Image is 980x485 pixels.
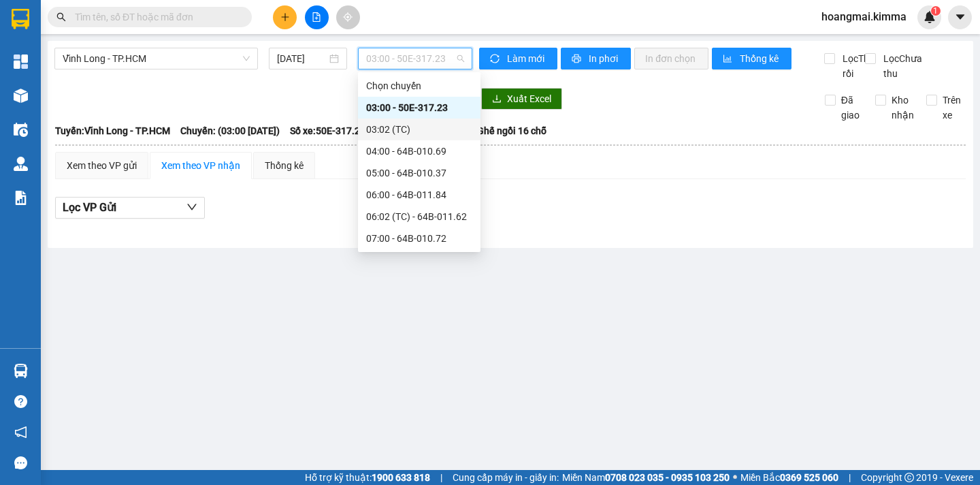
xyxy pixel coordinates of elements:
span: file-add [312,12,321,22]
img: logo-vxr [12,9,29,29]
span: Lọc VP Gửi [63,199,116,216]
span: plus [280,12,290,22]
span: Làm mới [507,51,546,66]
span: question-circle [14,395,27,408]
button: downloadXuất Excel [481,88,562,110]
span: Số xe: 50E-317.23 [290,123,365,138]
span: hoangmai.kimma [811,8,917,25]
div: 05:00 - 64B-010.37 [366,166,472,181]
b: Tuyến: Vĩnh Long - TP.HCM [55,125,170,136]
strong: 1900 633 818 [372,472,430,483]
span: 1 [933,6,938,16]
span: bar-chart [723,54,734,65]
strong: 0708 023 035 - 0935 103 250 [605,472,730,483]
img: warehouse-icon [14,123,28,137]
span: Kho nhận [886,93,919,123]
img: dashboard-icon [14,54,28,69]
button: caret-down [948,5,972,29]
span: Loại xe: Ghế ngồi 16 chỗ [443,123,546,138]
div: Chọn chuyến [366,78,472,93]
div: Chọn chuyến [358,75,480,97]
button: file-add [305,5,329,29]
img: warehouse-icon [14,364,28,378]
span: copyright [904,473,914,482]
div: 06:00 - 64B-011.84 [366,187,472,202]
div: 07:00 - 64B-010.72 [366,231,472,246]
span: Vĩnh Long - TP.HCM [63,48,250,69]
img: warehouse-icon [14,157,28,171]
span: | [440,470,442,485]
span: printer [572,54,583,65]
div: Xem theo VP gửi [67,158,137,173]
button: plus [273,5,297,29]
span: In phơi [589,51,620,66]
span: Trên xe [937,93,966,123]
button: printerIn phơi [561,48,631,69]
button: Lọc VP Gửi [55,197,205,219]
input: 12/10/2025 [277,51,327,66]
button: syncLàm mới [479,48,557,69]
span: Miền Nam [562,470,730,485]
button: In đơn chọn [634,48,708,69]
div: 03:02 (TC) [366,122,472,137]
span: Lọc Chưa thu [878,51,926,81]
span: sync [490,54,502,65]
span: message [14,456,27,469]
span: Hỗ trợ kỹ thuật: [305,470,430,485]
img: solution-icon [14,191,28,205]
span: down [186,202,197,213]
span: notification [14,426,27,439]
span: Thống kê [740,51,781,66]
span: 03:00 - 50E-317.23 [366,48,464,69]
span: aim [343,12,353,22]
span: search [56,12,66,22]
span: Miền Bắc [740,470,838,485]
span: Lọc Thu rồi [837,51,877,81]
sup: 1 [931,6,941,16]
span: caret-down [954,11,966,23]
span: Cung cấp máy in - giấy in: [453,470,559,485]
button: aim [336,5,360,29]
div: 06:02 (TC) - 64B-011.62 [366,209,472,224]
div: Thống kê [265,158,304,173]
div: 03:00 - 50E-317.23 [366,100,472,115]
span: ⚪️ [733,475,737,480]
div: 04:00 - 64B-010.69 [366,144,472,159]
div: Xem theo VP nhận [161,158,240,173]
input: Tìm tên, số ĐT hoặc mã đơn [75,10,235,25]
strong: 0369 525 060 [780,472,838,483]
img: warehouse-icon [14,89,28,103]
img: icon-new-feature [924,11,936,23]
span: Đã giao [836,93,865,123]
span: | [849,470,851,485]
span: Chuyến: (03:00 [DATE]) [180,123,280,138]
button: bar-chartThống kê [712,48,791,69]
